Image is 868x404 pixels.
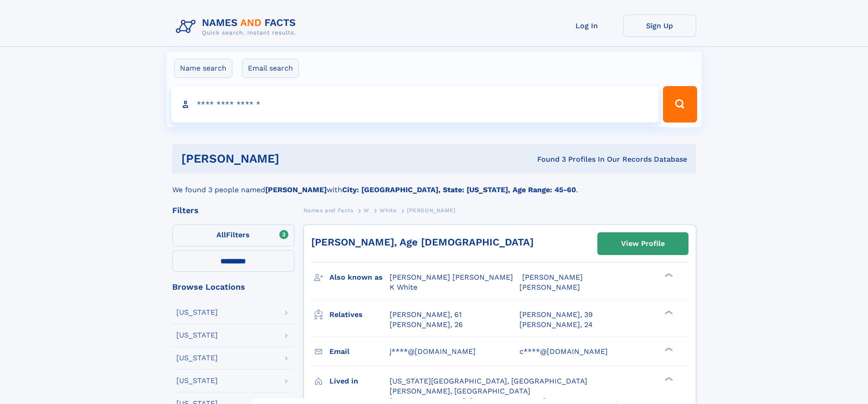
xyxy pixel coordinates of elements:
[172,283,294,291] div: Browse Locations
[519,283,580,291] span: [PERSON_NAME]
[407,207,456,214] span: [PERSON_NAME]
[329,373,390,389] h3: Lived in
[329,344,390,359] h3: Email
[663,346,673,352] div: ❯
[623,15,696,37] a: Sign Up
[174,59,232,78] label: Name search
[172,174,696,195] div: We found 3 people named with .
[329,307,390,322] h3: Relatives
[621,233,665,254] div: View Profile
[172,206,294,215] div: Filters
[519,310,593,320] a: [PERSON_NAME], 39
[390,273,513,281] span: [PERSON_NAME] [PERSON_NAME]
[265,185,327,194] b: [PERSON_NAME]
[172,225,294,246] label: Filters
[663,86,697,123] button: Search Button
[663,309,673,315] div: ❯
[176,332,218,339] div: [US_STATE]
[171,86,659,123] input: search input
[390,377,587,385] span: [US_STATE][GEOGRAPHIC_DATA], [GEOGRAPHIC_DATA]
[663,376,673,382] div: ❯
[380,205,396,216] a: White
[176,309,218,316] div: [US_STATE]
[522,273,583,281] span: [PERSON_NAME]
[303,205,354,216] a: Names and Facts
[329,270,390,285] h3: Also known as
[390,387,530,395] span: [PERSON_NAME], [GEOGRAPHIC_DATA]
[242,59,299,78] label: Email search
[176,377,218,384] div: [US_STATE]
[172,15,303,39] img: Logo Names and Facts
[342,185,576,194] b: City: [GEOGRAPHIC_DATA], State: [US_STATE], Age Range: 45-60
[380,207,396,214] span: White
[364,207,370,214] span: W
[550,15,623,37] a: Log In
[598,233,688,255] a: View Profile
[364,205,370,216] a: W
[390,283,417,291] span: K White
[390,320,463,330] a: [PERSON_NAME], 26
[519,320,593,330] a: [PERSON_NAME], 24
[390,310,462,320] a: [PERSON_NAME], 61
[311,236,534,248] a: [PERSON_NAME], Age [DEMOGRAPHIC_DATA]
[216,230,226,239] span: All
[181,153,408,164] h1: [PERSON_NAME]
[663,272,673,278] div: ❯
[176,354,218,362] div: [US_STATE]
[408,154,687,164] div: Found 3 Profiles In Our Records Database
